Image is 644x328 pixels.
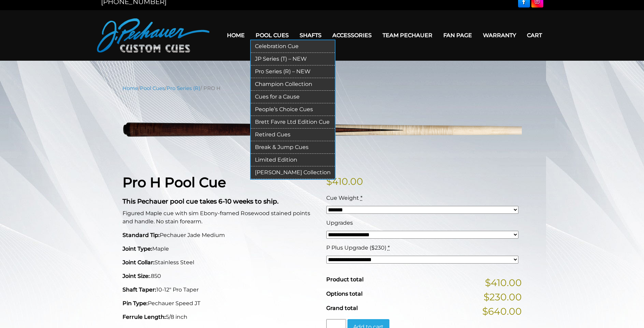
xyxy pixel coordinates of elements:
[326,176,332,187] span: $
[123,273,150,279] strong: Joint Size:
[521,27,547,44] a: Cart
[251,78,335,91] a: Champion Collection
[123,232,160,238] strong: Standard Tip:
[326,290,362,297] span: Options total
[123,314,166,320] strong: Ferrule Length:
[123,85,138,91] a: Home
[251,103,335,116] a: People’s Choice Cues
[97,18,210,53] img: Pechauer Custom Cues
[251,154,335,166] a: Limited Edition
[140,85,165,91] a: Pool Cues
[123,299,318,308] p: Pechauer Speed JT
[123,259,155,266] strong: Joint Collar:
[123,258,318,267] p: Stainless Steel
[123,197,278,205] strong: This Pechauer pool cue takes 6-10 weeks to ship.
[326,276,363,283] span: Product total
[294,27,327,44] a: Shafts
[123,272,318,280] p: .850
[123,245,152,252] strong: Joint Type:
[438,27,477,44] a: Fan Page
[326,305,358,311] span: Grand total
[477,27,521,44] a: Warranty
[326,244,386,251] span: P Plus Upgrade ($230)
[377,27,438,44] a: Team Pechauer
[250,27,294,44] a: Pool Cues
[123,231,318,239] p: Pechauer Jade Medium
[482,304,522,318] span: $640.00
[327,27,377,44] a: Accessories
[251,166,335,179] a: [PERSON_NAME] Collection
[360,195,362,201] abbr: required
[251,40,335,53] a: Celebration Cue
[123,174,226,191] strong: Pro H Pool Cue
[251,141,335,154] a: Break & Jump Cues
[123,85,522,92] nav: Breadcrumb
[251,91,335,103] a: Cues for a Cause
[484,290,522,304] span: $230.00
[326,195,359,201] span: Cue Weight
[251,53,335,65] a: JP Series (T) – NEW
[123,300,148,307] strong: Pin Type:
[221,27,250,44] a: Home
[326,176,363,187] bdi: 410.00
[326,220,353,226] span: Upgrades
[251,65,335,78] a: Pro Series (R) – NEW
[123,97,522,164] img: PRO-H.png
[251,116,335,129] a: Brett Favre Ltd Edition Cue
[485,275,522,290] span: $410.00
[123,286,318,294] p: 10-12" Pro Taper
[123,209,318,226] p: Figured Maple cue with sim Ebony-framed Rosewood stained points and handle. No stain forearm.
[251,129,335,141] a: Retired Cues
[388,244,390,251] abbr: required
[123,286,156,293] strong: Shaft Taper:
[123,313,318,321] p: 5/8 inch
[123,245,318,253] p: Maple
[167,85,200,91] a: Pro Series (R)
